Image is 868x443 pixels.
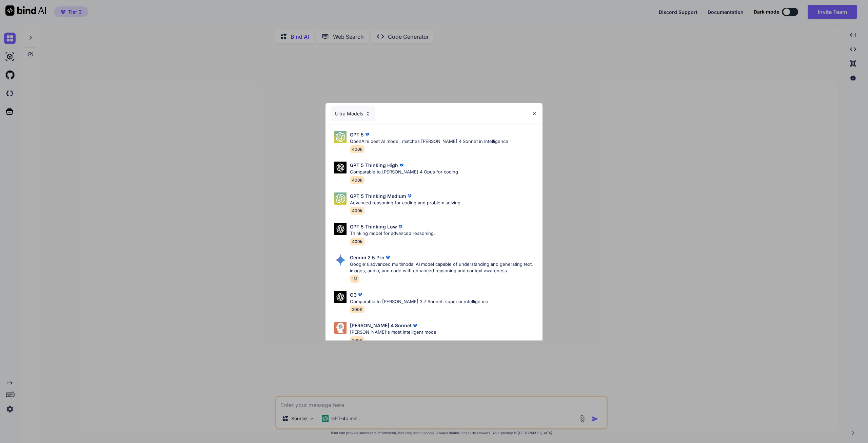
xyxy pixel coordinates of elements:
img: Pick Models [334,223,347,235]
span: 200K [350,306,364,313]
p: [PERSON_NAME]'s most intelligent model [350,329,437,336]
img: premium [398,162,405,169]
img: Pick Models [334,254,347,266]
p: GPT 5 [350,131,364,138]
img: premium [364,131,371,138]
p: Comparable to [PERSON_NAME] 3.7 Sonnet, superior intelligence [350,298,488,305]
p: Google's advanced multimodal AI model capable of understanding and generating text, images, audio... [350,261,537,274]
img: close [531,111,537,116]
img: Pick Models [334,291,347,303]
p: Gemini 2.5 Pro [350,254,384,261]
p: Comparable to [PERSON_NAME] 4 Opus for coding [350,169,458,176]
p: [PERSON_NAME] 4 Sonnet [350,322,412,329]
span: 400k [350,207,364,215]
p: GPT 5 Thinking Low [350,223,397,230]
img: premium [357,291,363,298]
p: O3 [350,291,357,298]
p: GPT 5 Thinking High [350,162,398,169]
span: 400k [350,176,364,184]
img: Pick Models [365,111,371,116]
img: premium [406,192,413,199]
span: 400k [350,238,364,245]
img: Pick Models [334,192,347,205]
img: Pick Models [334,162,347,173]
p: GPT 5 Thinking Medium [350,192,406,200]
span: 1M [350,275,359,283]
img: premium [412,322,418,329]
img: premium [384,254,391,261]
p: OpenAI's best AI model, matches [PERSON_NAME] 4 Sonnet in Intelligence [350,138,508,145]
p: Thinking model for advanced reasoning. [350,230,435,237]
img: premium [397,223,404,230]
div: Ultra Models [331,106,375,121]
span: 200K [350,336,364,344]
img: Pick Models [334,322,347,334]
span: 400k [350,145,364,153]
p: Advanced reasoning for coding and problem solving [350,200,460,206]
img: Pick Models [334,131,347,143]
